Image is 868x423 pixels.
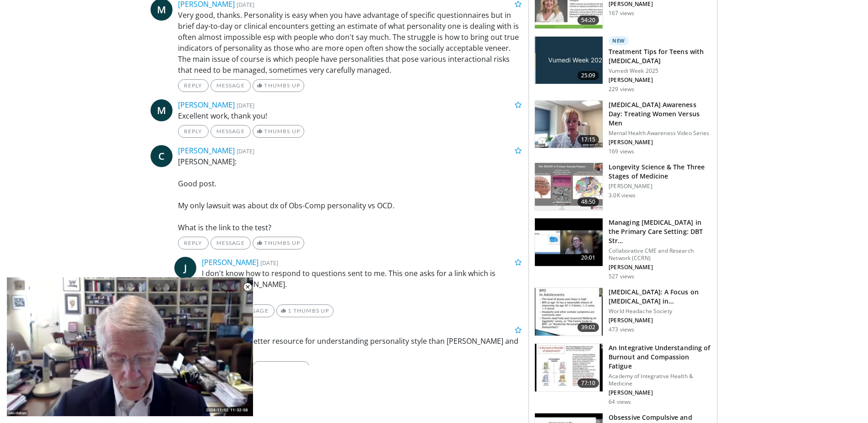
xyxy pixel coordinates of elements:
[276,304,334,317] a: 1 Thumbs Up
[609,76,712,84] p: [PERSON_NAME]
[534,163,712,211] a: 48:50 Longevity Science & The Three Stages of Medicine [PERSON_NAME] 3.0K views
[202,268,522,301] p: I don't know how to respond to questions sent to me. This one asks for a link which is https:\\[D...
[237,147,254,155] small: [DATE]
[6,277,253,417] video-js: Video Player
[178,336,522,358] p: You could not find a better resource for understanding personality style than [PERSON_NAME] and h...
[178,100,235,110] a: [PERSON_NAME]
[202,257,259,267] a: [PERSON_NAME]
[577,197,599,206] span: 48:50
[609,100,712,128] h3: [MEDICAL_DATA] Awareness Day: Treating Women Versus Men
[178,125,209,138] a: Reply
[253,125,304,138] a: Thumbs Up
[609,148,634,155] p: 169 views
[534,343,712,406] a: 77:10 An Integrative Understanding of Burnout and Compassion Fatigue Academy of Integrative Healt...
[288,307,291,314] span: 1
[577,323,599,332] span: 39:02
[609,183,712,190] p: [PERSON_NAME]
[534,287,712,336] a: 39:02 [MEDICAL_DATA]: A Focus on [MEDICAL_DATA] in… World Headache Society [PERSON_NAME] 473 views
[609,0,685,8] p: [PERSON_NAME]
[535,163,603,211] img: 44202b31-858d-4d3e-adc4-10d20c26ac90.150x105_q85_crop-smart_upscale.jpg
[609,343,712,371] h3: An Integrative Understanding of Burnout and Compassion Fatigue
[609,130,712,137] p: Mental Health Awareness Video Series
[609,67,712,75] p: Vumedi Week 2025
[609,317,712,324] p: [PERSON_NAME]
[609,273,634,280] p: 527 views
[609,264,712,271] p: [PERSON_NAME]
[609,373,712,387] p: Academy of Integrative Health & Medicine
[253,237,304,249] a: Thumbs Up
[609,308,712,315] p: World Headache Society
[609,247,712,262] p: Collaborative CME and Research Network (CCRN)
[237,101,254,109] small: [DATE]
[210,237,251,249] a: Message
[534,100,712,155] a: 17:15 [MEDICAL_DATA] Awareness Day: Treating Women Versus Men Mental Health Awareness Video Serie...
[151,145,173,167] a: C
[577,71,599,80] span: 25:09
[609,389,712,396] p: [PERSON_NAME]
[178,110,522,121] p: Excellent work, thank you!
[535,37,603,84] img: 316a675f-ed7e-43ca-99d5-43dc7a166faa.jpg.150x105_q85_crop-smart_upscale.jpg
[178,79,209,92] a: Reply
[609,163,712,181] h3: Longevity Science & The Three Stages of Medicine
[577,379,599,388] span: 77:10
[237,326,254,335] small: [DATE]
[253,361,310,374] a: 1 Thumbs Up
[609,398,631,406] p: 64 views
[609,47,712,65] h3: Treatment Tips for Teens with [MEDICAL_DATA]
[260,259,278,267] small: [DATE]
[534,218,712,280] a: 20:01 Managing [MEDICAL_DATA] in the Primary Care Setting: DBT Str… Collaborative CME and Researc...
[178,146,235,156] a: [PERSON_NAME]
[609,36,629,45] p: New
[237,0,254,9] small: [DATE]
[534,36,712,93] a: 25:09 New Treatment Tips for Teens with [MEDICAL_DATA] Vumedi Week 2025 [PERSON_NAME] 229 views
[178,156,522,233] p: [PERSON_NAME]: Good post. My only lawsuit was about dx of Obs-Comp personality vs OCD. What is th...
[609,192,636,199] p: 3.0K views
[577,253,599,262] span: 20:01
[238,277,257,297] button: Close
[577,16,599,25] span: 54:20
[577,135,599,144] span: 17:15
[178,237,209,249] a: Reply
[234,304,275,317] a: Message
[609,10,634,17] p: 167 views
[535,101,603,148] img: c646513c-fac8-493f-bcbb-ef680fbe4b4d.150x105_q85_crop-smart_upscale.jpg
[609,218,712,245] h3: Managing [MEDICAL_DATA] in the Primary Care Setting: DBT Str…
[609,139,712,146] p: [PERSON_NAME]
[535,218,603,266] img: ea4fda3a-75ee-492b-aac5-8ea0e6e7fb3c.150x105_q85_crop-smart_upscale.jpg
[609,287,712,306] h3: [MEDICAL_DATA]: A Focus on [MEDICAL_DATA] in…
[609,326,634,333] p: 473 views
[210,125,251,138] a: Message
[210,79,251,92] a: Message
[253,79,304,92] a: Thumbs Up
[609,86,634,93] p: 229 views
[264,364,268,371] span: 1
[535,288,603,336] img: 4fe63422-4ae9-46bf-af52-59e98d915f59.150x105_q85_crop-smart_upscale.jpg
[178,10,522,76] p: Very good, thanks. Personality is easy when you have advantage of specific questionnaires but in ...
[151,99,173,121] a: M
[174,257,196,279] a: J
[535,344,603,391] img: d5df18a9-88ee-4dc1-b9eb-7061ea030dc7.150x105_q85_crop-smart_upscale.jpg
